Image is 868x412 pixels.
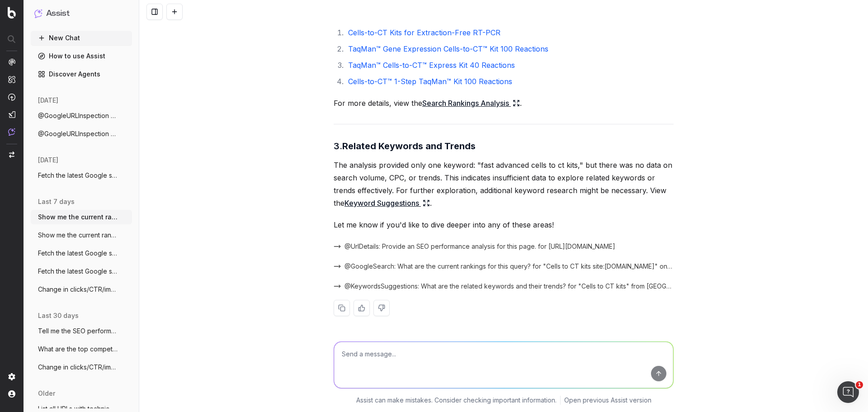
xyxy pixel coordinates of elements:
[38,327,118,336] span: Tell me the SEO performance of [URL]
[38,96,58,105] span: [DATE]
[31,49,132,63] a: How to use Assist
[31,31,132,45] button: New Chat
[8,128,15,136] img: Assist
[31,210,132,224] button: Show me the current rankings for https:/
[31,282,132,297] button: Change in clicks/CTR/impressions over la
[38,389,55,398] span: older
[34,7,128,20] button: Assist
[31,342,132,356] button: What are the top competitors ranking for
[342,141,476,152] strong: Related Keywords and Trends
[8,7,16,19] img: Botify logo
[38,129,118,138] span: @GoogleURLInspection Run Google URL Insp
[334,262,674,271] button: @GoogleSearch: What are the current rankings for this query? for "Cells to CT kits site:[DOMAIN_N...
[38,363,118,372] span: Change in clicks/CTR/impressions over la
[38,249,118,258] span: Fetch the latest Google search results f
[9,152,14,158] img: Switch project
[31,67,132,81] a: Discover Agents
[344,262,674,271] span: @GoogleSearch: What are the current rankings for this query? for "Cells to CT kits site:[DOMAIN_N...
[334,159,674,209] p: The analysis provided only one keyword: "fast advanced cells to ct kits," but there was no data o...
[38,111,118,120] span: @GoogleURLInspection Run Google URL Insp
[38,345,118,354] span: What are the top competitors ranking for
[31,109,132,123] button: @GoogleURLInspection Run Google URL Insp
[8,76,15,83] img: Intelligence
[344,282,674,291] span: @KeywordsSuggestions: What are the related keywords and their trends? for "Cells to CT kits" from...
[31,264,132,279] button: Fetch the latest Google search results f
[38,197,75,206] span: last 7 days
[38,285,118,294] span: Change in clicks/CTR/impressions over la
[8,373,15,380] img: Setting
[38,156,58,165] span: [DATE]
[38,267,118,276] span: Fetch the latest Google search results f
[334,97,674,109] p: For more details, view the .
[31,127,132,141] button: @GoogleURLInspection Run Google URL Insp
[38,171,118,180] span: Fetch the latest Google search results f
[8,390,15,398] img: My account
[8,111,15,118] img: Studio
[31,360,132,374] button: Change in clicks/CTR/impressions over la
[348,61,515,70] a: TaqMan™ Cells-to-CT™ Express Kit 40 Reactions
[334,242,615,251] button: @UrlDetails: Provide an SEO performance analysis for this page. for [URL][DOMAIN_NAME]
[348,28,500,37] a: Cells-to-CT Kits for Extraction-Free RT-PCR
[334,139,674,153] h3: 3.
[34,9,42,18] img: Assist
[31,168,132,183] button: Fetch the latest Google search results f
[334,282,674,291] button: @KeywordsSuggestions: What are the related keywords and their trends? for "Cells to CT kits" from...
[837,381,859,403] iframe: Intercom live chat
[856,381,863,388] span: 1
[38,311,79,320] span: last 30 days
[344,242,615,251] span: @UrlDetails: Provide an SEO performance analysis for this page. for [URL][DOMAIN_NAME]
[344,197,430,209] a: Keyword Suggestions
[334,218,674,231] p: Let me know if you'd like to dive deeper into any of these areas!
[31,324,132,338] button: Tell me the SEO performance of [URL]
[8,93,15,101] img: Activation
[564,396,651,405] a: Open previous Assist version
[422,97,520,109] a: Search Rankings Analysis
[348,44,548,53] a: TaqMan™ Gene Expression Cells-to-CT™ Kit 100 Reactions
[38,213,118,222] span: Show me the current rankings for https:/
[348,77,512,86] a: Cells-to-CT™ 1-Step TaqMan™ Kit 100 Reactions
[8,58,15,66] img: Analytics
[31,246,132,260] button: Fetch the latest Google search results f
[38,231,118,240] span: Show me the current rankings for https:/
[356,396,557,405] p: Assist can make mistakes. Consider checking important information.
[46,7,70,20] h1: Assist
[31,228,132,242] button: Show me the current rankings for https:/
